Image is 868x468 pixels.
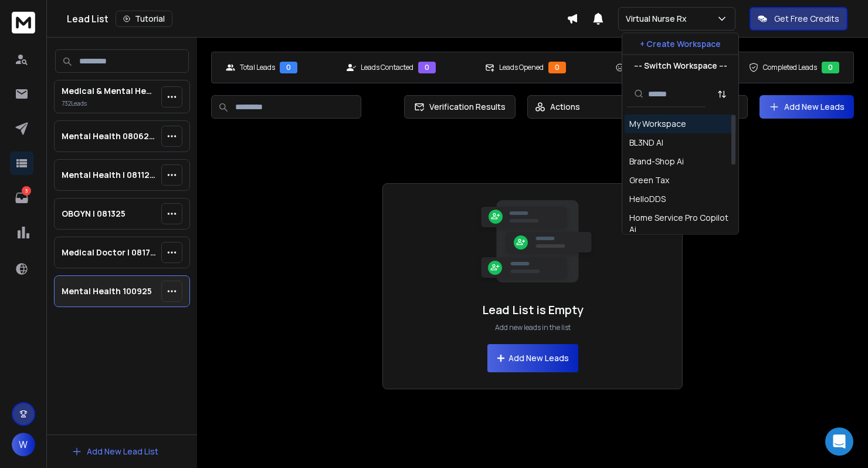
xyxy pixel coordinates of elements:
span: Verification Results [425,101,506,113]
div: 0 [280,62,297,73]
p: Medical & Mental Health Practices [62,85,157,97]
button: Add New Lead List [62,440,168,463]
p: 732 Lead s [62,99,157,108]
div: Lead List [67,11,567,27]
div: BL3ND AI [629,137,663,149]
p: Total Leads [240,63,275,72]
p: Leads Contacted [361,63,413,72]
button: Verification Results [404,95,516,119]
button: Add New Leads [487,344,578,372]
a: 3 [10,186,33,210]
div: My Workspace [629,118,686,130]
p: Mental Health 100925 [62,285,152,297]
p: Mental Health 08062025 [62,130,157,142]
div: Open Intercom Messenger [825,427,853,456]
button: W [12,433,35,456]
div: Home Service Pro Copilot Ai [629,212,731,235]
div: 0 [548,62,566,73]
p: Mental Health | 08112025 [62,169,157,181]
div: 0 [418,62,436,73]
button: Get Free Credits [750,7,847,31]
div: Brand-Shop Ai [629,156,684,167]
p: --- Switch Workspace --- [634,60,727,72]
p: + Create Workspace [640,38,721,50]
p: Add new leads in the list [495,323,571,332]
p: 3 [22,186,31,196]
div: 0 [822,62,839,73]
p: Virtual Nurse Rx [626,13,691,25]
p: Leads Opened [499,63,544,72]
a: Add New Leads [769,101,845,113]
button: Sort by Sort A-Z [710,82,734,106]
button: Add New Leads [759,95,854,119]
p: OBGYN | 081325 [62,208,126,220]
p: Medical Doctor | 081725 [62,247,157,258]
p: Get Free Credits [774,13,839,25]
h1: Lead List is Empty [482,302,584,318]
p: Completed Leads [763,63,817,72]
p: Actions [550,101,580,113]
button: + Create Workspace [622,33,738,55]
div: HelloDDS [629,193,666,205]
div: Green Tax [629,174,669,186]
button: Tutorial [116,11,172,27]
